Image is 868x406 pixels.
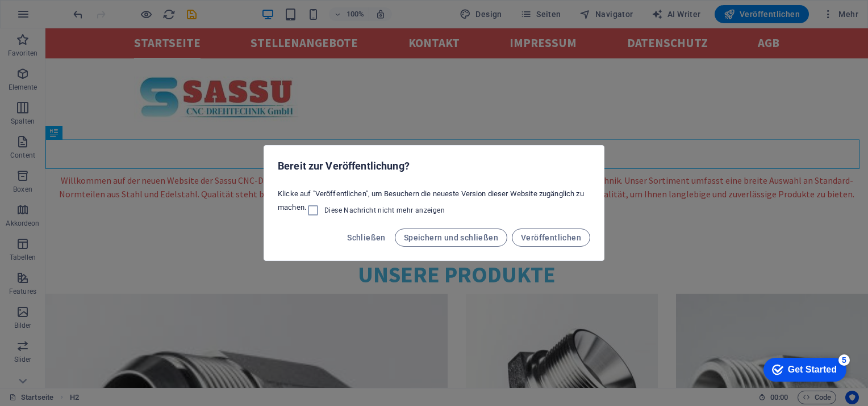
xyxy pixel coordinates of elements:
h2: Bereit zur Veröffentlichung? [278,159,590,173]
span: Veröffentlichen [521,233,581,242]
div: Get Started 5 items remaining, 0% complete [9,6,92,29]
span: Speichern und schließen [404,233,498,242]
button: Veröffentlichen [512,229,590,247]
div: Klicke auf "Veröffentlichen", um Besuchern die neueste Version dieser Website zugänglich zu machen. [264,184,604,222]
span: Schließen [347,233,386,242]
button: Speichern und schließen [395,229,507,247]
div: 5 [84,2,95,14]
div: Get Started [34,12,82,23]
button: Schließen [343,229,390,247]
span: Diese Nachricht nicht mehr anzeigen [324,206,445,215]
